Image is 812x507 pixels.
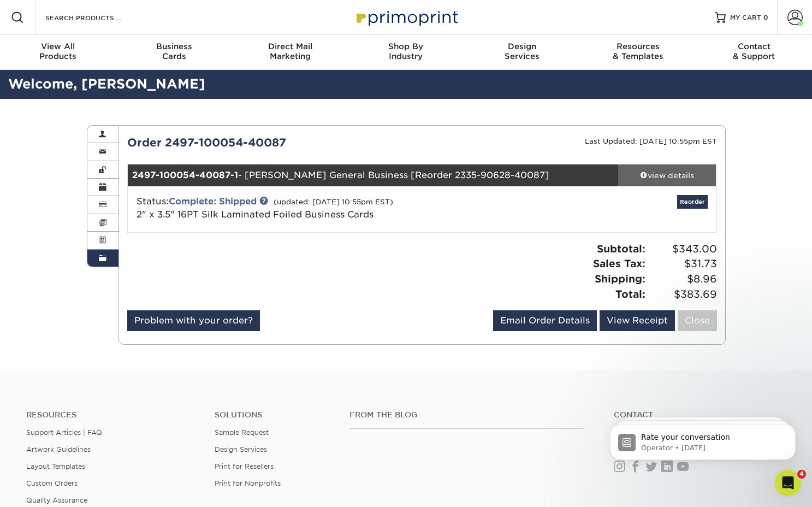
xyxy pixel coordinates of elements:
small: Last Updated: [DATE] 10:55pm EST [585,137,717,145]
span: $31.73 [649,256,717,272]
a: Close [678,310,717,331]
iframe: Google Customer Reviews [722,477,812,507]
span: 0 [763,14,768,21]
div: & Support [696,42,812,61]
a: Direct MailMarketing [232,35,348,70]
a: view details [618,164,716,186]
a: Custom Orders [26,479,78,487]
a: Reorder [677,195,708,209]
a: Email Order Details [493,310,597,331]
small: (updated: [DATE] 10:55pm EST) [274,198,393,206]
div: Services [464,42,580,61]
a: Sample Request [215,428,269,437]
div: & Templates [580,42,696,61]
h4: Resources [26,410,198,420]
a: BusinessCards [116,35,232,70]
strong: Total: [615,288,645,300]
a: View Receipt [600,310,675,331]
a: Quality Assurance [26,496,87,504]
div: Marketing [232,42,348,61]
div: Status: [128,195,520,221]
span: MY CART [730,13,761,22]
h4: Solutions [215,410,333,420]
strong: Sales Tax: [593,257,645,269]
span: Contact [696,42,812,51]
img: Primoprint [352,5,461,29]
a: Problem with your order? [127,310,260,331]
input: SEARCH PRODUCTS..... [44,11,151,24]
a: Layout Templates [26,462,85,470]
a: Print for Nonprofits [215,479,281,487]
div: Order 2497-100054-40087 [119,134,422,151]
span: Design [464,42,580,51]
div: Industry [348,42,464,61]
a: Complete: Shipped [169,196,257,207]
span: $343.00 [649,241,717,257]
span: $383.69 [649,287,717,302]
h4: From the Blog [349,410,584,420]
div: - [PERSON_NAME] General Business [Reorder 2335-90628-40087] [128,164,618,186]
div: view details [618,170,716,181]
div: Cards [116,42,232,61]
iframe: Intercom notifications message [594,401,812,477]
span: Business [116,42,232,51]
a: Design Services [215,445,267,453]
strong: Subtotal: [597,243,645,255]
a: Resources& Templates [580,35,696,70]
a: Artwork Guidelines [26,445,91,453]
iframe: Intercom live chat [775,470,801,496]
span: Resources [580,42,696,51]
a: DesignServices [464,35,580,70]
a: Print for Resellers [215,462,274,470]
strong: Shipping: [595,273,645,285]
span: $8.96 [649,272,717,287]
a: Shop ByIndustry [348,35,464,70]
span: 2" x 3.5" 16PT Silk Laminated Foiled Business Cards [137,209,374,220]
a: Support Articles | FAQ [26,428,102,437]
span: Shop By [348,42,464,51]
a: Contact& Support [696,35,812,70]
strong: 2497-100054-40087-1 [132,170,238,180]
span: 4 [797,470,806,479]
span: Direct Mail [232,42,348,51]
